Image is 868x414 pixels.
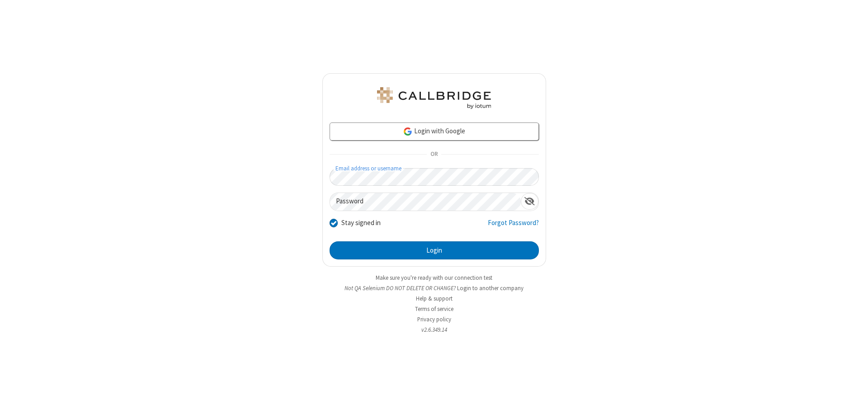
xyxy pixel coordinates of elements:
img: google-icon.png [403,127,413,136]
img: QA Selenium DO NOT DELETE OR CHANGE [375,87,493,109]
a: Make sure you're ready with our connection test [376,274,492,282]
a: Help & support [416,295,453,302]
input: Email address or username [330,168,539,186]
iframe: Chat [845,390,861,408]
li: v2.6.349.14 [322,325,546,334]
label: Stay signed in [341,218,381,228]
div: Show password [521,193,538,210]
button: Login to another company [457,284,524,292]
a: Privacy policy [417,315,451,323]
button: Login [330,241,539,259]
a: Login with Google [330,122,539,141]
li: Not QA Selenium DO NOT DELETE OR CHANGE? [322,284,546,292]
a: Forgot Password? [488,218,539,235]
span: OR [427,148,441,161]
input: Password [330,193,521,211]
a: Terms of service [415,305,453,313]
